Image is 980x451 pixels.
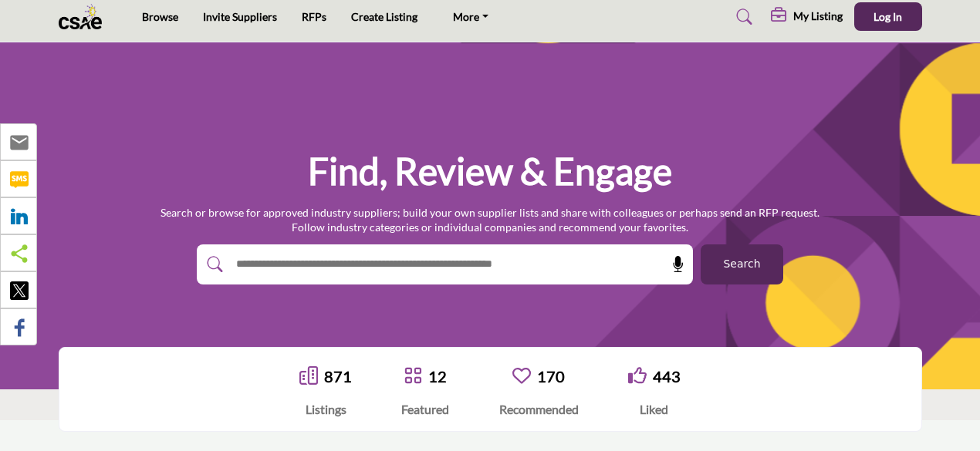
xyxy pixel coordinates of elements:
a: Go to Recommended [512,366,531,387]
button: Search [701,244,783,284]
i: Go to Liked [628,366,647,385]
p: Search or browse for approved industry suppliers; build your own supplier lists and share with co... [161,205,819,235]
img: Site Logo [59,4,110,29]
div: Recommended [499,400,579,419]
button: Log In [854,2,922,31]
div: My Listing [771,8,843,26]
a: 871 [324,367,352,385]
div: Liked [628,400,681,419]
span: Search [723,256,760,272]
h1: Find, Review & Engage [308,147,672,195]
span: Log In [874,10,902,23]
a: 12 [428,367,447,385]
a: Invite Suppliers [203,10,277,23]
a: 443 [653,367,681,385]
a: Browse [142,10,178,23]
a: 170 [537,367,565,385]
a: More [442,6,499,28]
a: Go to Featured [404,366,422,387]
a: Search [721,5,762,29]
a: RFPs [302,10,326,23]
a: Create Listing [351,10,417,23]
h5: My Listing [793,9,843,23]
div: Featured [401,400,449,419]
div: Listings [299,400,352,419]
